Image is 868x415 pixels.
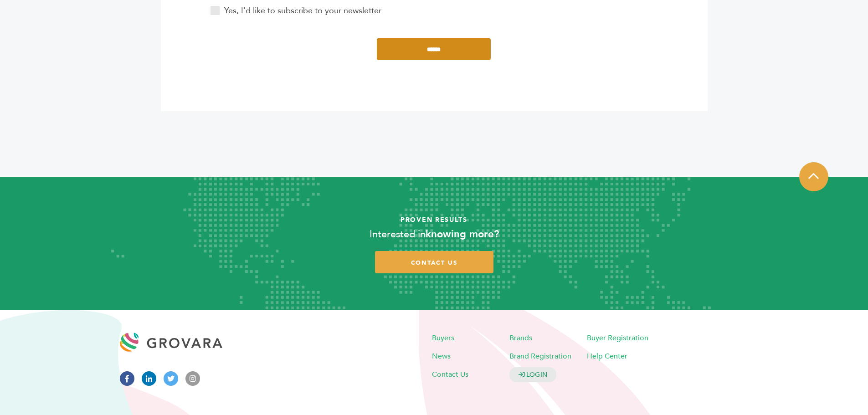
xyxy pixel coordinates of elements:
span: contact us [411,259,457,267]
a: Contact Us [432,369,468,379]
a: News [432,351,451,361]
a: Brand Registration [509,351,571,361]
a: Buyers [432,333,454,343]
span: Interested in [370,227,426,241]
label: Yes, I’d like to subscribe to your newsletter [211,5,381,17]
a: LOGIN [509,367,557,382]
a: contact us [375,251,493,273]
a: Help Center [587,351,627,361]
a: Buyer Registration [587,333,648,343]
a: Brands [509,333,532,343]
